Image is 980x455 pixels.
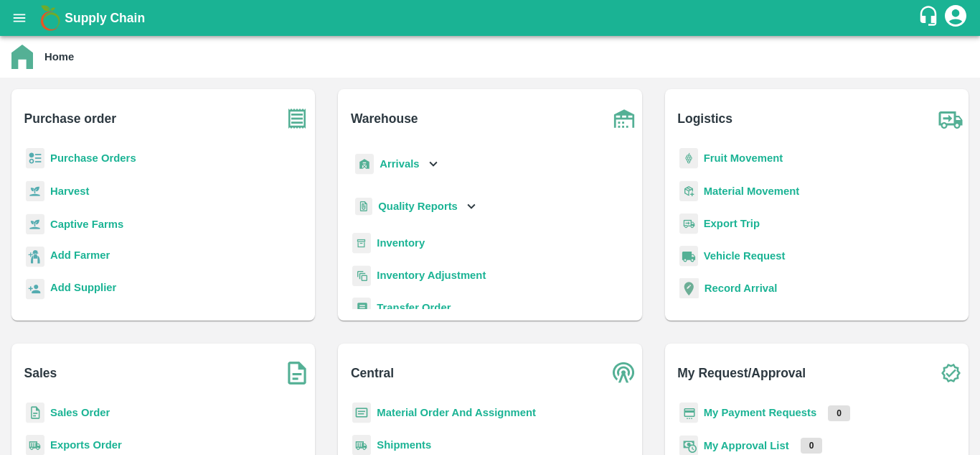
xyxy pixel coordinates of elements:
[933,355,969,391] img: check
[50,407,110,418] a: Sales Order
[352,265,371,286] img: inventory
[279,355,315,391] img: soSales
[26,180,44,202] img: harvest
[704,250,786,262] a: Vehicle Request
[352,148,441,180] div: Arrivals
[36,4,65,32] img: logo
[606,101,642,137] img: warehouse
[377,237,425,249] a: Inventory
[352,192,479,221] div: Quality Reports
[704,185,800,197] a: Material Movement
[677,109,732,129] b: Logistics
[704,218,760,229] a: Export Trip
[279,101,315,137] img: purchase
[801,438,823,454] p: 0
[943,3,969,33] div: account of current user
[26,247,44,267] img: farmer
[679,180,698,202] img: material
[918,5,943,31] div: customer-support
[26,403,44,423] img: sales
[377,302,451,313] a: Transfer Order
[351,109,418,129] b: Warehouse
[50,152,136,164] a: Purchase Orders
[50,185,89,197] a: Harvest
[50,219,123,230] a: Captive Farms
[50,280,116,299] a: Add Supplier
[377,407,536,418] a: Material Order And Assignment
[828,405,850,421] p: 0
[50,247,110,267] a: Add Farmer
[679,403,698,423] img: payment
[352,298,371,318] img: whTransfer
[705,282,778,294] a: Record Arrival
[65,8,918,28] a: Supply Chain
[377,270,486,281] a: Inventory Adjustment
[11,45,33,69] img: home
[26,279,44,300] img: supplier
[679,213,698,234] img: delivery
[704,152,783,164] a: Fruit Movement
[24,109,116,129] b: Purchase order
[380,158,419,170] b: Arrivals
[50,439,122,451] a: Exports Order
[26,213,44,235] img: harvest
[44,51,74,63] b: Home
[355,198,372,216] img: qualityReport
[50,282,116,293] b: Add Supplier
[704,440,789,451] a: My Approval List
[677,363,806,383] b: My Request/Approval
[933,101,969,137] img: truck
[704,407,817,418] a: My Payment Requests
[65,11,145,25] b: Supply Chain
[351,363,394,383] b: Central
[606,355,642,391] img: central
[377,439,431,451] a: Shipments
[26,148,44,169] img: reciept
[355,154,374,175] img: whArrival
[679,246,698,267] img: vehicle
[24,363,57,383] b: Sales
[352,403,371,423] img: centralMaterial
[378,201,458,212] b: Quality Reports
[679,148,698,169] img: fruit
[352,233,371,254] img: whInventory
[679,278,699,298] img: recordArrival
[50,249,110,261] b: Add Farmer
[3,1,36,35] button: open drawer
